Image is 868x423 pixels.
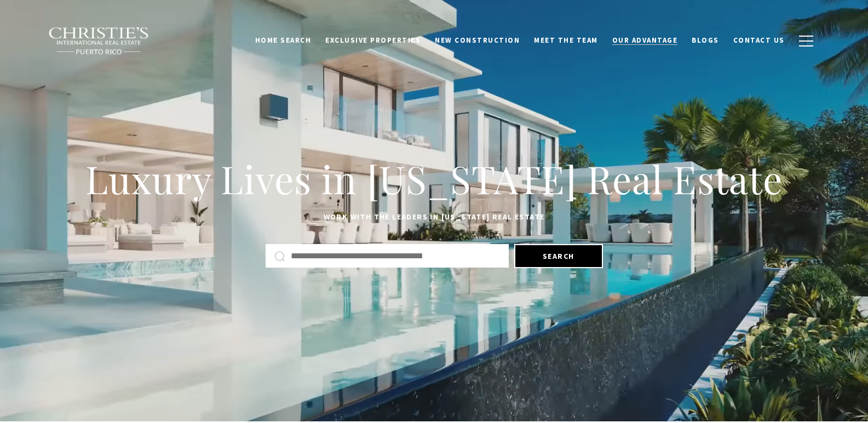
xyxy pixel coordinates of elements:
[78,211,790,224] p: Work with the leaders in [US_STATE] Real Estate
[692,36,719,45] span: Blogs
[514,244,603,268] button: Search
[78,155,790,203] h1: Luxury Lives in [US_STATE] Real Estate
[48,27,150,55] img: Christie's International Real Estate black text logo
[428,30,527,51] a: New Construction
[612,36,678,45] span: Our Advantage
[435,36,520,45] span: New Construction
[733,36,785,45] span: Contact Us
[685,30,726,51] a: Blogs
[325,36,421,45] span: Exclusive Properties
[318,30,428,51] a: Exclusive Properties
[291,249,500,263] input: Search by Address, City, or Neighborhood
[248,30,319,51] a: Home Search
[605,30,685,51] a: Our Advantage
[527,30,605,51] a: Meet the Team
[792,25,820,57] button: button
